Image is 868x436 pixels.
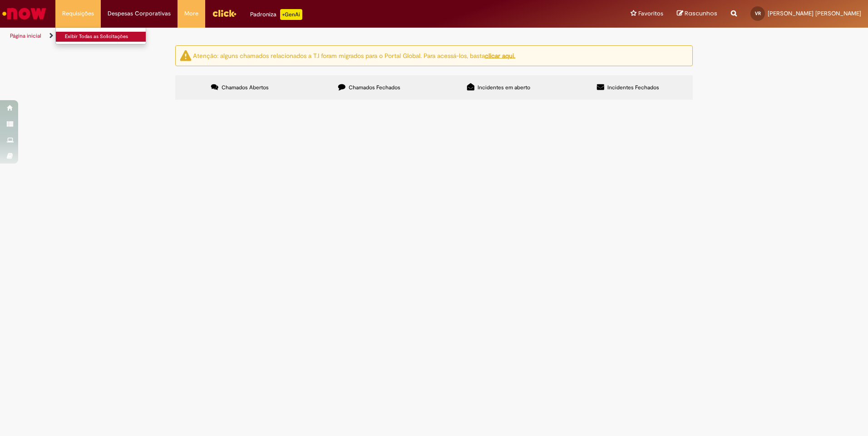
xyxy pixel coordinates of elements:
[250,9,302,20] div: Padroniza
[55,27,146,44] ul: Requisições
[56,32,156,42] a: Exibir Todas as Solicitações
[108,9,171,18] span: Despesas Corporativas
[638,9,663,18] span: Favoritos
[184,9,198,18] span: More
[607,84,659,91] span: Incidentes Fechados
[212,6,237,20] img: click_logo_yellow_360x200.png
[222,84,269,91] span: Chamados Abertos
[62,9,94,18] span: Requisições
[7,28,572,44] ul: Trilhas de página
[1,5,48,23] img: ServiceNow
[485,51,515,59] a: clicar aqui.
[193,51,515,59] ng-bind-html: Atenção: alguns chamados relacionados a T.I foram migrados para o Portal Global. Para acessá-los,...
[478,84,530,91] span: Incidentes em aberto
[755,10,761,16] span: VR
[349,84,400,91] span: Chamados Fechados
[280,9,302,20] p: +GenAi
[768,10,861,17] span: [PERSON_NAME] [PERSON_NAME]
[677,10,717,18] a: Rascunhos
[685,9,717,18] span: Rascunhos
[10,32,41,39] a: Página inicial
